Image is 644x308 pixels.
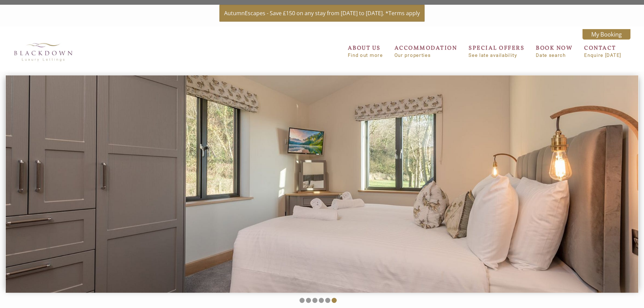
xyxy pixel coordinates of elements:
a: SPECIAL OFFERSSee late availability [469,44,524,58]
a: ACCOMMODATIONOur properties [395,44,457,58]
img: Blackdown Luxury Lettings [9,39,77,65]
a: AutumnEscapes - Save £150 on any stay from [DATE] to [DATE]. *Terms apply [219,5,425,22]
a: BOOK NOWDate search [536,44,573,58]
a: My Booking [582,29,630,40]
small: Find out more [348,53,383,58]
small: Our properties [395,53,457,58]
small: Enquire [DATE] [584,53,621,58]
small: Date search [536,53,573,58]
a: ABOUT USFind out more [348,44,383,58]
a: CONTACTEnquire [DATE] [584,44,621,58]
small: See late availability [469,53,524,58]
